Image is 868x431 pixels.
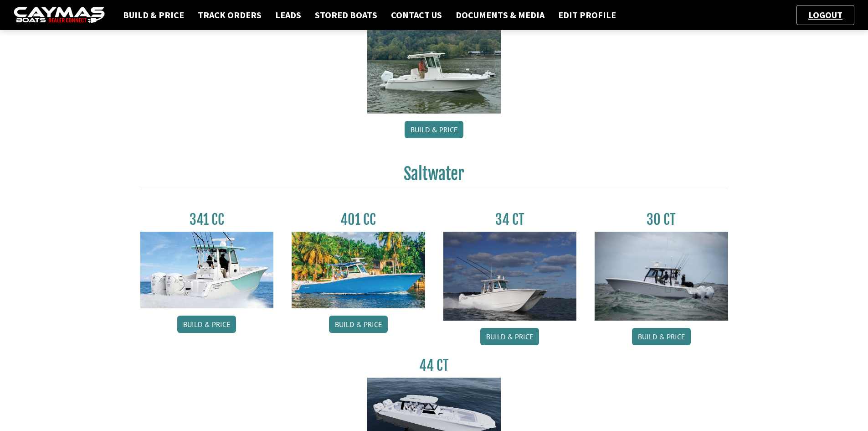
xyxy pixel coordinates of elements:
[271,9,306,21] a: Leads
[804,9,847,21] a: Logout
[595,211,728,228] h3: 30 CT
[367,357,501,374] h3: 44 CT
[140,232,274,308] img: 341CC-thumbjpg.jpg
[480,328,539,345] a: Build & Price
[292,232,425,308] img: 401CC_thumb.pg.jpg
[177,316,236,333] a: Build & Price
[140,164,728,189] h2: Saltwater
[451,9,549,21] a: Documents & Media
[118,9,189,21] a: Build & Price
[443,232,577,321] img: Caymas_34_CT_pic_1.jpg
[554,9,621,21] a: Edit Profile
[292,211,425,228] h3: 401 CC
[405,121,463,138] a: Build & Price
[14,7,105,24] img: caymas-dealer-connect-2ed40d3bc7270c1d8d7ffb4b79bf05adc795679939227970def78ec6f6c03838.gif
[632,328,691,345] a: Build & Price
[310,9,382,21] a: Stored Boats
[367,13,501,113] img: 24_HB_thumbnail.jpg
[329,316,388,333] a: Build & Price
[140,211,274,228] h3: 341 CC
[193,9,266,21] a: Track Orders
[386,9,447,21] a: Contact Us
[595,232,728,321] img: 30_CT_photo_shoot_for_caymas_connect.jpg
[443,211,577,228] h3: 34 CT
